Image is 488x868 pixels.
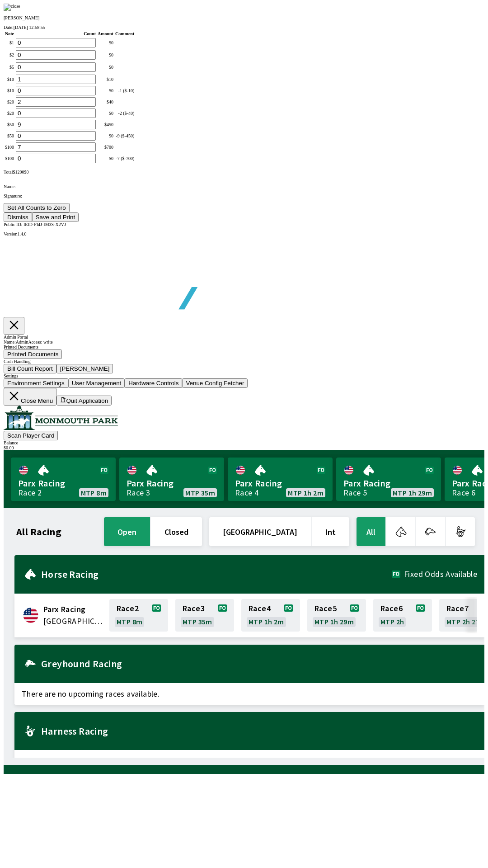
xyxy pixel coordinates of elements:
button: Printed Documents [4,349,62,359]
td: $ 5 [5,62,14,72]
a: Race6MTP 2h [373,599,432,632]
div: Total [4,170,484,175]
th: Comment [115,31,135,37]
button: Environment Settings [4,378,68,388]
th: Note [5,31,14,37]
a: Parx RacingRace 3MTP 35m [119,458,224,501]
span: MTP 2h 27m [446,618,486,625]
button: closed [151,517,202,546]
div: $ 10 [98,77,113,82]
a: Race4MTP 1h 2m [241,599,300,632]
span: Parx Racing [235,477,325,489]
div: $ 450 [98,122,113,127]
div: $ 700 [98,145,113,150]
th: Amount [97,31,114,37]
div: Version 1.4.0 [4,231,484,236]
div: Name: Admin Access: write [4,340,484,344]
div: Public ID: [4,222,484,227]
a: Parx RacingRace 2MTP 8m [11,458,116,501]
span: Race 4 [249,605,271,612]
img: close [4,4,20,11]
a: Race3MTP 35m [175,599,234,632]
div: $ 0 [98,65,113,70]
span: MTP 1h 2m [288,489,324,496]
span: MTP 1h 29m [393,489,432,496]
h2: Harness Racing [41,727,477,735]
div: Balance [4,440,484,445]
h2: Horse Racing [41,571,392,578]
button: Scan Player Card [4,431,58,440]
button: Int [312,517,349,546]
img: global tote logo [24,236,284,332]
span: Race 2 [117,605,139,612]
span: $ 0 [24,170,28,175]
td: $ 50 [5,119,14,130]
span: Race 5 [314,605,337,612]
span: Parx Racing [343,477,434,489]
div: Race 5 [343,489,367,496]
td: $ 20 [5,97,14,107]
button: Set All Counts to Zero [4,203,70,212]
div: $ 0 [98,52,113,57]
span: [DATE] 12:58:55 [14,25,45,30]
span: MTP 1h 29m [314,618,354,625]
button: Hardware Controls [125,378,182,388]
span: $ 1200 [13,170,24,175]
p: [PERSON_NAME] [4,15,484,20]
span: MTP 1h 2m [249,618,284,625]
td: $ 100 [5,142,14,152]
div: -7 ($-700) [115,156,134,161]
td: $ 2 [5,50,14,60]
h2: Greyhound Racing [41,660,477,667]
span: United States [43,615,104,627]
div: Race 3 [127,489,150,496]
div: $ 0 [98,133,113,138]
span: Race 3 [183,605,205,612]
div: -9 ($-450) [115,133,134,138]
div: Admin Portal [4,335,484,340]
button: Venue Config Fetcher [182,378,248,388]
span: Race 6 [380,605,403,612]
div: Date: [4,25,484,30]
a: Parx RacingRace 4MTP 1h 2m [228,458,333,501]
span: MTP 8m [117,618,142,625]
td: $ 10 [5,85,14,96]
span: MTP 35m [183,618,212,625]
div: $ 0 [98,156,113,161]
span: Parx Racing [127,477,217,489]
div: $ 0 [98,40,113,45]
span: There are no upcoming races available. [14,750,484,772]
p: Name: [4,184,484,189]
td: $ 20 [5,108,14,118]
td: $ 10 [5,74,14,85]
td: $ 1 [5,38,14,48]
button: All [357,517,385,546]
button: Save and Print [32,212,79,222]
div: Race 4 [235,489,258,496]
div: Race 2 [18,489,42,496]
th: Count [15,31,96,37]
button: Close Menu [4,388,56,406]
td: $ 50 [5,131,14,141]
span: Parx Racing [43,604,104,615]
div: Settings [4,373,484,378]
button: open [104,517,150,546]
span: MTP 8m [81,489,107,496]
a: Parx RacingRace 5MTP 1h 29m [336,458,441,501]
button: [GEOGRAPHIC_DATA] [209,517,311,546]
td: $ 100 [5,153,14,164]
div: $ 40 [98,99,113,104]
a: Race2MTP 8m [109,599,168,632]
div: Race 6 [452,489,475,496]
span: Parx Racing [18,477,108,489]
button: User Management [68,378,125,388]
div: Printed Documents [4,344,484,349]
button: [PERSON_NAME] [56,364,113,373]
div: -1 ($-10) [115,88,134,93]
button: Bill Count Report [4,364,56,373]
button: Dismiss [4,212,32,222]
span: Race 7 [446,605,469,612]
button: Quit Application [56,396,112,406]
a: Race5MTP 1h 29m [307,599,366,632]
span: There are no upcoming races available. [14,683,484,705]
